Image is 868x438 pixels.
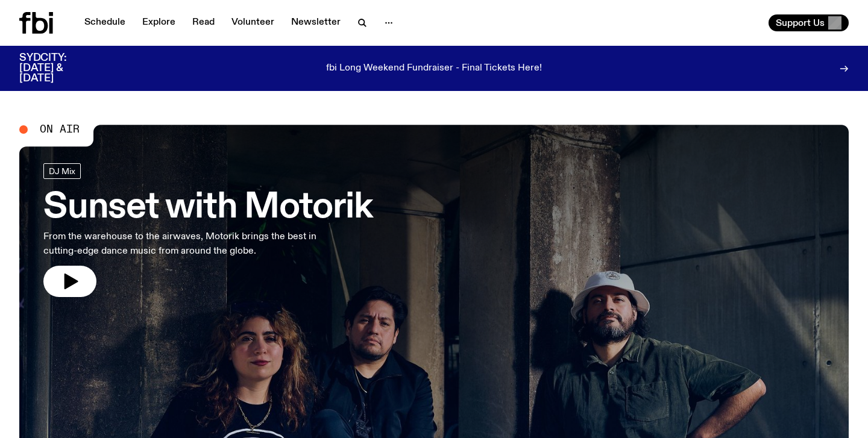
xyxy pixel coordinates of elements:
[43,191,372,225] h3: Sunset with Motorik
[326,63,542,74] p: fbi Long Weekend Fundraiser - Final Tickets Here!
[185,14,222,31] a: Read
[284,14,348,31] a: Newsletter
[43,230,352,258] p: From the warehouse to the airwaves, Motorik brings the best in cutting-edge dance music from arou...
[224,14,281,31] a: Volunteer
[776,17,825,28] span: Support Us
[43,163,81,179] a: DJ Mix
[769,14,849,31] button: Support Us
[19,53,96,84] h3: SYDCITY: [DATE] & [DATE]
[40,124,80,135] span: On Air
[49,167,75,176] span: DJ Mix
[77,14,133,31] a: Schedule
[43,163,372,297] a: Sunset with MotorikFrom the warehouse to the airwaves, Motorik brings the best in cutting-edge da...
[135,14,183,31] a: Explore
